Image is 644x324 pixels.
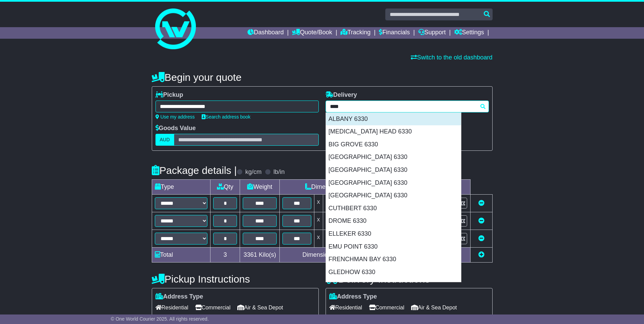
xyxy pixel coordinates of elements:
a: Remove this item [478,217,484,224]
span: Commercial [369,302,404,313]
a: Settings [454,27,484,39]
a: Search address book [202,114,251,120]
label: lb/in [273,168,284,176]
a: Switch to the old dashboard [411,54,492,61]
div: [GEOGRAPHIC_DATA] 6330 [326,151,461,164]
td: x [314,230,323,248]
h4: Begin your quote [152,72,493,83]
div: [MEDICAL_DATA] HEAD 6330 [326,125,461,138]
td: Type [152,180,210,195]
label: Address Type [329,293,377,301]
div: [GEOGRAPHIC_DATA] 6330 [326,177,461,190]
td: Weight [240,180,280,195]
span: Residential [155,302,188,313]
div: GLEDHOW 6330 [326,266,461,279]
td: Qty [210,180,240,195]
td: Kilo(s) [240,248,280,263]
label: Delivery [326,91,357,99]
span: © One World Courier 2025. All rights reserved. [111,316,209,322]
div: [PERSON_NAME][GEOGRAPHIC_DATA] 6330 [326,278,461,291]
a: Dashboard [247,27,284,39]
h4: Pickup Instructions [152,273,319,285]
a: Support [418,27,446,39]
div: [GEOGRAPHIC_DATA] 6330 [326,189,461,202]
a: Tracking [341,27,370,39]
div: ALBANY 6330 [326,113,461,126]
h4: Package details | [152,165,237,176]
label: kg/cm [245,168,261,176]
div: DROME 6330 [326,215,461,228]
a: Financials [379,27,410,39]
span: Commercial [195,302,231,313]
div: FRENCHMAN BAY 6330 [326,253,461,266]
a: Remove this item [478,200,484,206]
td: 3 [210,248,240,263]
span: Air & Sea Depot [411,302,457,313]
div: [GEOGRAPHIC_DATA] 6330 [326,164,461,177]
a: Use my address [155,114,195,120]
div: BIG GROVE 6330 [326,138,461,151]
div: EMU POINT 6330 [326,240,461,253]
td: Dimensions (L x W x H) [280,180,401,195]
label: AUD [155,134,174,146]
td: x [314,195,323,212]
a: Quote/Book [292,27,332,39]
a: Remove this item [478,235,484,242]
div: ELLEKER 6330 [326,228,461,240]
div: CUTHBERT 6330 [326,202,461,215]
label: Goods Value [155,125,196,132]
a: Add new item [478,251,484,258]
span: 3361 [243,251,257,258]
td: Dimensions in Centimetre(s) [280,248,401,263]
label: Pickup [155,91,183,99]
span: Air & Sea Depot [237,302,283,313]
span: Residential [329,302,362,313]
td: x [314,212,323,230]
td: Total [152,248,210,263]
label: Address Type [155,293,203,301]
